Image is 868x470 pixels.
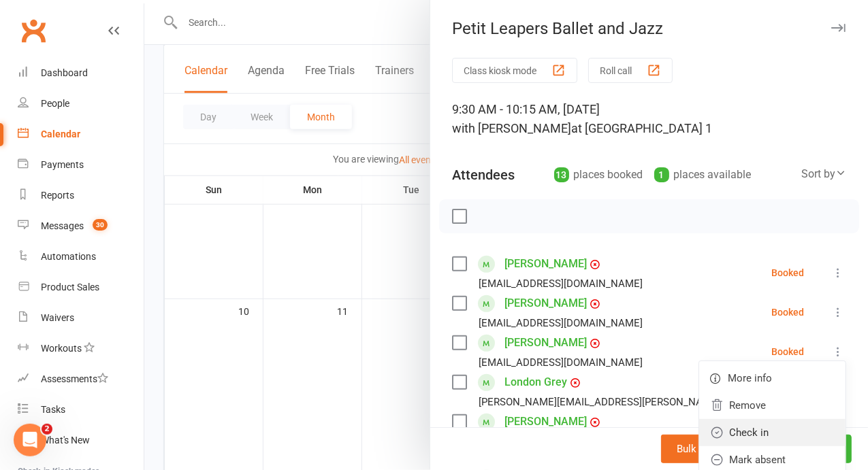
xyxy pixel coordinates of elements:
div: Reports [41,190,74,201]
iframe: Intercom live chat [14,424,46,456]
div: Messages [41,220,84,231]
a: [PERSON_NAME] [504,332,587,354]
a: Automations [18,241,144,272]
div: Waivers [41,312,74,323]
div: 13 [554,167,569,182]
a: Check in [699,419,846,446]
span: 2 [42,424,52,435]
div: Workouts [41,343,82,354]
div: Calendar [41,129,80,139]
div: Assessments [41,373,108,384]
span: at [GEOGRAPHIC_DATA] 1 [571,121,712,135]
div: Booked [771,347,804,356]
div: 1 [654,167,669,182]
a: [PERSON_NAME] [504,292,587,314]
div: [PERSON_NAME][EMAIL_ADDRESS][PERSON_NAME][DOMAIN_NAME] [479,393,799,411]
a: Remove [699,392,846,419]
div: Attendees [452,165,515,184]
div: Dashboard [41,67,88,78]
a: [PERSON_NAME] [504,253,587,275]
div: Automations [41,251,96,262]
a: What's New [18,425,144,456]
a: [PERSON_NAME] [504,411,587,433]
a: Calendar [18,119,144,150]
div: 9:30 AM - 10:15 AM, [DATE] [452,100,846,138]
div: Petit Leapers Ballet and Jazz [430,19,868,38]
a: Dashboard [18,58,144,88]
a: More info [699,365,846,392]
div: Sort by [801,165,846,183]
div: Tasks [41,404,65,415]
span: 30 [93,219,108,231]
button: Bulk add attendees [661,435,779,463]
div: [EMAIL_ADDRESS][DOMAIN_NAME] [479,314,643,332]
div: places booked [554,165,643,184]
span: More info [728,370,772,386]
a: Waivers [18,303,144,333]
a: Assessments [18,364,144,395]
div: [EMAIL_ADDRESS][DOMAIN_NAME] [479,354,643,371]
div: What's New [41,435,90,446]
span: with [PERSON_NAME] [452,121,571,135]
a: Messages 30 [18,211,144,241]
div: Booked [771,268,804,278]
div: Payments [41,159,84,170]
button: Class kiosk mode [452,58,577,83]
a: London Grey [504,371,567,393]
div: Product Sales [41,282,99,292]
div: People [41,98,69,109]
a: Payments [18,150,144,180]
a: Product Sales [18,272,144,303]
div: Booked [771,307,804,317]
a: Clubworx [16,14,50,48]
div: [EMAIL_ADDRESS][DOMAIN_NAME] [479,275,643,292]
a: Reports [18,180,144,211]
div: places available [654,165,752,184]
a: Tasks [18,395,144,425]
button: Roll call [588,58,673,83]
a: People [18,88,144,119]
a: Workouts [18,333,144,364]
